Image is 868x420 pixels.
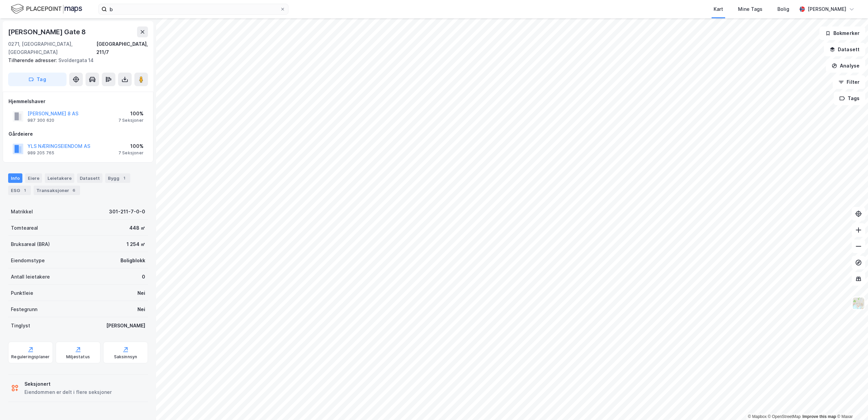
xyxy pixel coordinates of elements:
[11,322,30,330] div: Tinglyst
[27,118,54,123] div: 987 300 620
[777,5,789,13] div: Bolig
[121,175,128,182] div: 1
[11,305,37,313] div: Festegrunn
[27,150,54,156] div: 989 205 765
[8,40,96,56] div: 0271, [GEOGRAPHIC_DATA], [GEOGRAPHIC_DATA]
[118,110,144,118] div: 100%
[71,187,77,194] div: 6
[106,322,145,330] div: [PERSON_NAME]
[11,256,45,265] div: Eiendomstype
[105,173,130,183] div: Bygg
[120,256,145,265] div: Boligblokk
[738,5,762,13] div: Mine Tags
[118,150,144,156] div: 7 Seksjoner
[24,380,112,388] div: Seksjonert
[8,97,148,106] div: Hjemmelshaver
[833,75,865,89] button: Filter
[819,26,865,40] button: Bokmerker
[34,186,80,195] div: Transaksjoner
[129,224,145,232] div: 448 ㎡
[834,387,868,420] iframe: Chat Widget
[8,73,67,86] button: Tag
[803,414,836,419] a: Improve this map
[11,289,33,297] div: Punktleie
[66,354,90,360] div: Miljøstatus
[45,173,74,183] div: Leietakere
[11,3,82,15] img: logo.f888ab2527a4732fd821a326f86c7f29.svg
[8,56,143,64] div: Svoldergata 14
[768,414,801,419] a: OpenStreetMap
[11,224,38,232] div: Tomteareal
[96,40,148,56] div: [GEOGRAPHIC_DATA], 211/7
[118,118,144,123] div: 7 Seksjoner
[714,5,723,13] div: Kart
[24,388,112,396] div: Eiendommen er delt i flere seksjoner
[834,92,865,105] button: Tags
[107,4,280,14] input: Søk på adresse, matrikkel, gårdeiere, leietakere eller personer
[11,240,50,248] div: Bruksareal (BRA)
[21,187,28,194] div: 1
[127,240,145,248] div: 1 254 ㎡
[137,305,145,313] div: Nei
[114,354,137,360] div: Saksinnsyn
[8,173,22,183] div: Info
[826,59,865,73] button: Analyse
[8,57,58,63] span: Tilhørende adresser:
[824,43,865,56] button: Datasett
[142,273,145,281] div: 0
[11,273,50,281] div: Antall leietakere
[834,387,868,420] div: Kontrollprogram for chat
[8,26,87,37] div: [PERSON_NAME] Gate 8
[852,297,865,310] img: Z
[11,208,33,216] div: Matrikkel
[25,173,42,183] div: Eiere
[11,354,50,360] div: Reguleringsplaner
[748,414,767,419] a: Mapbox
[8,186,31,195] div: ESG
[109,208,145,216] div: 301-211-7-0-0
[808,5,846,13] div: [PERSON_NAME]
[77,173,102,183] div: Datasett
[137,289,145,297] div: Nei
[8,130,148,138] div: Gårdeiere
[118,142,144,150] div: 100%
